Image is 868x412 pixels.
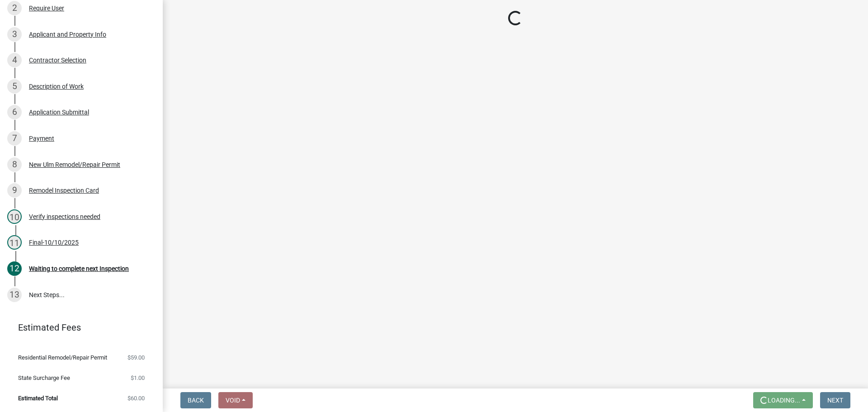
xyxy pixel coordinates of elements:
[29,161,120,168] div: New Ulm Remodel/Repair Permit
[827,397,843,404] span: Next
[127,355,145,360] span: $59.00
[131,375,145,381] span: $1.00
[29,239,79,246] div: Final-10/10/2025
[753,392,813,408] button: Loading...
[7,183,22,198] div: 9
[7,261,22,276] div: 12
[7,79,22,94] div: 5
[29,109,89,115] div: Application Submittal
[29,83,84,90] div: Description of Work
[820,392,850,408] button: Next
[7,131,22,146] div: 7
[768,397,800,404] span: Loading...
[18,395,58,401] span: Estimated Total
[7,318,148,336] a: Estimated Fees
[29,31,106,38] div: Applicant and Property Info
[18,375,70,381] span: State Surcharge Fee
[7,1,22,15] div: 2
[7,209,22,224] div: 10
[7,105,22,119] div: 6
[29,57,86,63] div: Contractor Selection
[7,53,22,67] div: 4
[29,5,64,11] div: Require User
[29,213,100,220] div: Verify inspections needed
[7,235,22,250] div: 11
[180,392,211,408] button: Back
[218,392,253,408] button: Void
[29,265,129,272] div: Waiting to complete next Inspection
[188,397,204,404] span: Back
[7,27,22,42] div: 3
[226,397,240,404] span: Void
[18,355,107,360] span: Residential Remodel/Repair Permit
[29,187,99,194] div: Remodel Inspection Card
[7,288,22,302] div: 13
[127,395,145,401] span: $60.00
[29,135,54,142] div: Payment
[7,157,22,172] div: 8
